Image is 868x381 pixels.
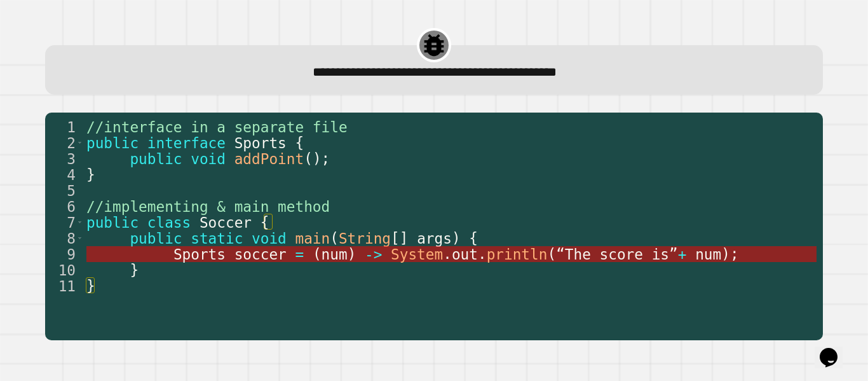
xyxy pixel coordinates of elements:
span: -> [365,246,382,263]
span: num [322,246,348,263]
span: The [565,246,591,263]
span: + [678,246,687,263]
div: 7 [45,214,84,230]
span: //implementing & main method [86,198,330,215]
span: public [86,135,139,151]
span: void [191,151,226,167]
span: public [86,214,139,231]
span: public [130,230,182,247]
span: static [191,230,243,247]
div: 1 [45,119,84,135]
span: Toggle code folding, rows 8 through 10 [76,230,83,246]
span: = [295,246,304,263]
span: addPoint [234,151,304,167]
span: public [130,151,182,167]
div: 11 [45,278,84,294]
span: Toggle code folding, rows 2 through 4 [76,135,83,151]
span: args [417,230,452,247]
span: interface [147,135,226,151]
span: Toggle code folding, rows 7 through 11 [76,214,83,230]
div: 10 [45,262,84,278]
span: println [487,246,548,263]
span: main [295,230,330,247]
div: 4 [45,167,84,183]
div: 9 [45,246,84,262]
span: //interface in a separate file [86,119,348,135]
span: out [452,246,478,263]
div: 6 [45,198,84,214]
div: 2 [45,135,84,151]
span: soccer [234,246,287,263]
span: num [695,246,721,263]
span: Sports [173,246,226,263]
span: class [147,214,191,231]
span: Sports [234,135,287,151]
div: 8 [45,230,84,246]
div: 5 [45,183,84,198]
span: String [339,230,391,247]
span: score [600,246,643,263]
span: is [652,246,669,263]
span: void [252,230,287,247]
span: Soccer [200,214,252,231]
div: 3 [45,151,84,167]
span: System [391,246,443,263]
iframe: chat widget [815,330,855,368]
